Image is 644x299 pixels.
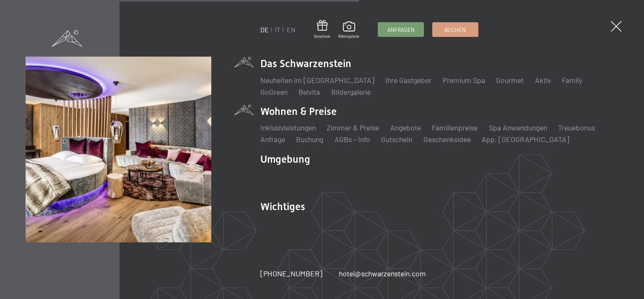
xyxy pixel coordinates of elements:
a: [PHONE_NUMBER] [260,268,322,279]
a: Geschenksidee [423,135,471,144]
a: hotel@schwarzenstein.com [339,268,426,279]
a: Buchen [433,23,478,36]
a: Ihre Gastgeber [385,75,431,85]
span: Bildergalerie [338,34,359,39]
span: Anfragen [387,26,415,34]
a: App. [GEOGRAPHIC_DATA] [482,135,569,144]
a: Buchung [296,135,323,144]
a: Gutschein [314,20,330,39]
a: Inklusivleistungen [260,123,316,132]
a: DE [260,26,269,34]
a: Treuebonus [558,123,595,132]
a: Angebote [390,123,421,132]
a: Bildergalerie [331,87,371,96]
a: Gutschein [381,135,412,144]
a: Aktiv [535,75,551,85]
a: Familienpreise [432,123,478,132]
a: Spa Anwendungen [489,123,547,132]
a: Anfrage [260,135,285,144]
a: Anfragen [378,23,423,36]
a: Gourmet [496,75,524,85]
span: Buchen [444,26,466,34]
a: Belvita [299,87,320,96]
a: Zimmer & Preise [327,123,379,132]
a: Family [562,75,582,85]
a: Neuheiten im [GEOGRAPHIC_DATA] [260,75,374,85]
a: Premium Spa [443,75,485,85]
a: EN [287,26,296,34]
span: Gutschein [314,34,330,39]
a: GoGreen [260,87,288,96]
a: AGBs - Info [335,135,370,144]
span: [PHONE_NUMBER] [260,269,322,278]
a: Bildergalerie [338,21,359,39]
a: IT [275,26,280,34]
